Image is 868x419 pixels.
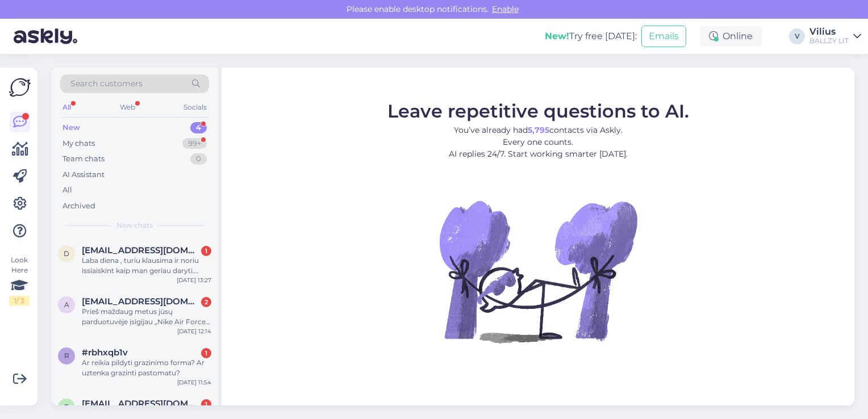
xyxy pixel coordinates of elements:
div: 2 [201,297,211,307]
span: e [64,403,69,411]
span: Enable [489,4,522,14]
img: Askly Logo [9,77,31,98]
div: Vilius [809,27,849,36]
b: New! [545,31,569,41]
div: 4 [190,122,207,133]
span: emickus01@gmail.com [82,399,200,409]
div: 1 [201,348,211,358]
div: 99+ [182,138,207,149]
div: V [789,28,805,44]
div: Archived [62,200,95,212]
div: Laba diena , turiu klausima ir noriu issiaiskint kaip man geriau daryti. Netycia nusipirkau dveju... [82,255,211,276]
p: You’ve already had contacts via Askly. Every one counts. AI replies 24/7. Start working smarter [... [387,124,689,160]
b: 5,795 [528,124,549,135]
div: Try free [DATE]: [545,30,637,43]
div: Socials [181,100,209,115]
div: Look Here [9,255,30,306]
div: 1 [201,399,211,409]
img: No Chat active [436,169,640,373]
div: 1 / 3 [9,296,30,306]
span: dalius199411@gmail.com [82,245,200,255]
div: [DATE] 11:54 [177,378,211,387]
span: Leave repetitive questions to AI. [387,99,689,121]
span: a [64,300,69,309]
div: All [60,100,73,115]
div: Online [700,26,762,47]
div: Prieš maždaug metus jūsų parduotuvėje įsigijau „Nike Air Force 1“ batus. Šiuo metu priekyje atšok... [82,307,211,327]
div: AI Assistant [62,169,105,181]
div: My chats [62,138,95,149]
span: r [64,351,69,360]
div: [DATE] 13:27 [177,276,211,284]
a: ViliusBALLZY LIT [809,27,861,45]
div: Team chats [62,153,105,165]
span: apinyteakvile@gmail.com [82,296,200,307]
div: All [62,185,72,196]
span: Search customers [70,78,143,90]
div: 0 [190,153,207,165]
span: New chats [116,220,153,231]
div: Web [118,100,137,115]
button: Emails [641,26,686,47]
span: d [64,249,69,258]
div: [DATE] 12:14 [177,327,211,336]
div: 1 [201,246,211,256]
div: New [62,122,80,133]
div: BALLZY LIT [809,36,849,45]
div: Ar reikia pildyti grazinimo forma? Ar uztenka grazinti pastomatu? [82,358,211,378]
span: #rbhxqb1v [82,347,128,358]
